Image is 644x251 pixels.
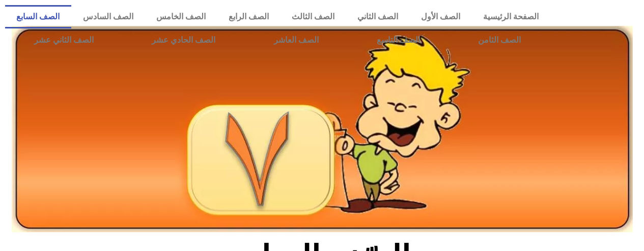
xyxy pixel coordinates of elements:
[217,5,280,28] a: الصف الرابع
[346,5,409,28] a: الصف الثاني
[280,5,346,28] a: الصف الثالث
[409,5,471,28] a: الصف الأول
[123,28,244,52] a: الصف الحادي عشر
[348,28,449,52] a: الصف التاسع
[145,5,217,28] a: الصف الخامس
[71,5,145,28] a: الصف السادس
[5,5,71,28] a: الصف السابع
[449,28,550,52] a: الصف الثامن
[245,28,348,52] a: الصف العاشر
[5,28,123,52] a: الصف الثاني عشر
[471,5,550,28] a: الصفحة الرئيسية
